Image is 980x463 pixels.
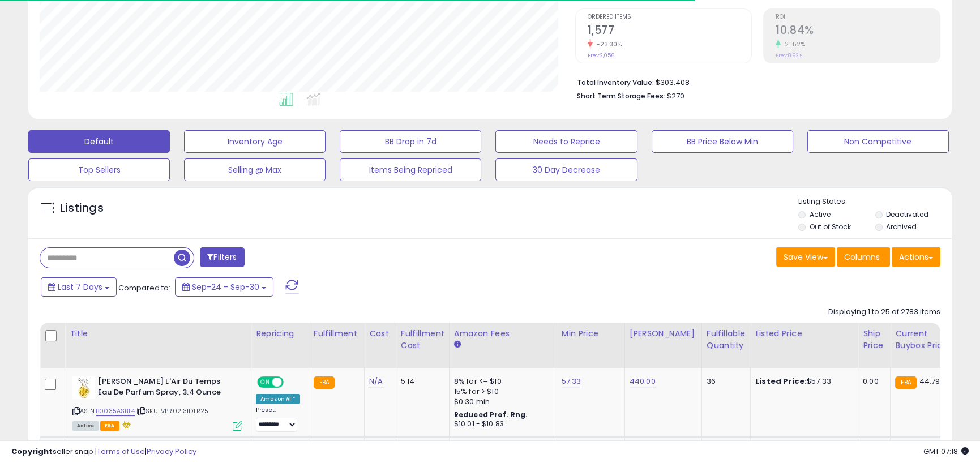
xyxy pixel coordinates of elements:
[136,406,208,415] span: | SKU: VPR02131DLR25
[776,52,802,59] small: Prev: 8.92%
[96,406,135,416] a: B0035ASBT4
[258,378,272,387] span: ON
[58,281,102,293] span: Last 7 Days
[886,222,917,231] label: Archived
[837,247,890,267] button: Columns
[200,247,244,267] button: Filters
[776,247,835,267] button: Save View
[844,251,880,263] span: Columns
[630,328,697,340] div: [PERSON_NAME]
[256,394,300,404] div: Amazon AI *
[588,24,752,39] h2: 1,577
[314,328,360,340] div: Fulfillment
[119,421,131,428] i: hazardous material
[454,387,548,397] div: 15% for > $10
[577,78,654,87] b: Total Inventory Value:
[588,14,752,20] span: Ordered Items
[340,158,481,181] button: Items Being Repriced
[147,446,196,457] a: Privacy Policy
[577,75,932,88] li: $303,408
[863,376,881,387] div: 0.00
[184,130,326,153] button: Inventory Age
[184,158,326,181] button: Selling @ Max
[828,307,940,318] div: Displaying 1 to 25 of 2783 items
[100,421,119,431] span: FBA
[454,397,548,407] div: $0.30 min
[588,52,614,59] small: Prev: 2,056
[667,91,684,101] span: $270
[863,328,885,351] div: Ship Price
[798,196,952,207] p: Listing States:
[562,328,620,340] div: Min Price
[809,209,830,219] label: Active
[707,328,746,351] div: Fulfillable Quantity
[776,14,940,20] span: ROI
[652,130,793,153] button: BB Price Below Min
[562,376,581,387] a: 57.33
[707,376,742,387] div: 36
[60,200,104,216] h5: Listings
[72,376,95,399] img: 41whTeu57dL._SL40_.jpg
[755,376,807,387] b: Listed Price:
[369,328,391,340] div: Cost
[314,376,335,389] small: FBA
[118,282,170,293] span: Compared to:
[923,446,969,457] span: 2025-10-8 07:18 GMT
[895,328,953,351] div: Current Buybox Price
[886,209,928,219] label: Deactivated
[495,130,637,153] button: Needs to Reprice
[577,91,665,101] b: Short Term Storage Fees:
[175,277,273,297] button: Sep-24 - Sep-30
[11,446,53,457] strong: Copyright
[11,447,196,457] div: seller snap | |
[256,328,304,340] div: Repricing
[807,130,949,153] button: Non Competitive
[593,40,622,49] small: -23.30%
[630,376,656,387] a: 440.00
[755,376,849,387] div: $57.33
[369,376,383,387] a: N/A
[97,446,145,457] a: Terms of Use
[401,328,444,351] div: Fulfillment Cost
[256,406,300,432] div: Preset:
[70,328,246,340] div: Title
[282,378,300,387] span: OFF
[776,24,940,39] h2: 10.84%
[495,158,637,181] button: 30 Day Decrease
[401,376,440,387] div: 5.14
[72,421,99,431] span: All listings currently available for purchase on Amazon
[98,376,236,400] b: [PERSON_NAME] L'Air Du Temps Eau De Parfum Spray, 3.4 Ounce
[919,376,940,387] span: 44.79
[41,277,117,297] button: Last 7 Days
[755,328,853,340] div: Listed Price
[781,40,805,49] small: 21.52%
[809,222,850,231] label: Out of Stock
[340,130,481,153] button: BB Drop in 7d
[454,410,528,419] b: Reduced Prof. Rng.
[454,328,552,340] div: Amazon Fees
[454,419,548,429] div: $10.01 - $10.83
[72,376,242,430] div: ASIN:
[454,340,461,350] small: Amazon Fees.
[895,376,916,389] small: FBA
[28,158,170,181] button: Top Sellers
[192,281,259,293] span: Sep-24 - Sep-30
[28,130,170,153] button: Default
[892,247,940,267] button: Actions
[454,376,548,387] div: 8% for <= $10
